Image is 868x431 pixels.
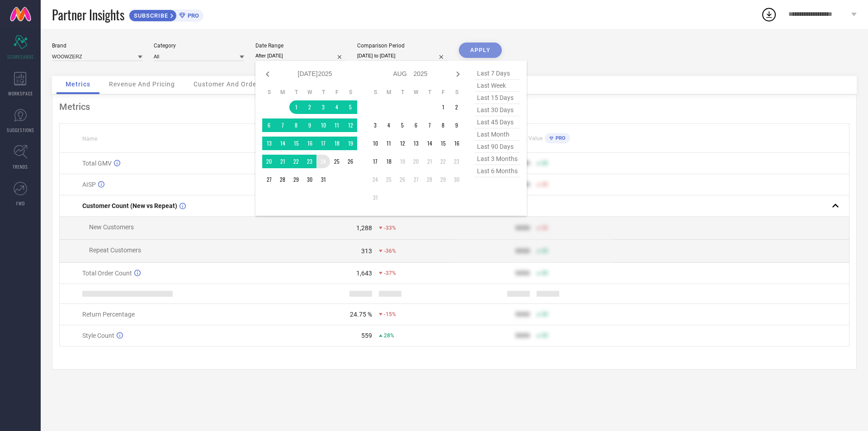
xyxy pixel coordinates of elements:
[154,43,244,49] div: Category
[344,155,357,168] td: Sat Jul 26 2025
[436,100,450,114] td: Fri Aug 01 2025
[109,81,175,88] span: Revenue And Pricing
[475,128,520,141] span: last month
[396,155,409,168] td: Tue Aug 19 2025
[303,89,316,96] th: Wednesday
[262,137,276,150] td: Sun Jul 13 2025
[450,173,463,186] td: Sat Aug 30 2025
[384,270,396,276] span: -37%
[330,155,344,168] td: Fri Jul 25 2025
[542,248,548,254] span: 50
[289,89,303,96] th: Tuesday
[409,118,423,132] td: Wed Aug 06 2025
[82,270,132,277] span: Total Order Count
[396,173,409,186] td: Tue Aug 26 2025
[330,100,344,114] td: Fri Jul 04 2025
[276,118,289,132] td: Mon Jul 07 2025
[276,173,289,186] td: Mon Jul 28 2025
[368,137,382,150] td: Sun Aug 10 2025
[450,137,463,150] td: Sat Aug 16 2025
[542,332,548,339] span: 50
[316,89,330,96] th: Thursday
[436,118,450,132] td: Fri Aug 08 2025
[185,12,199,19] span: PRO
[276,89,289,96] th: Monday
[436,137,450,150] td: Fri Aug 15 2025
[344,137,357,150] td: Sat Jul 19 2025
[316,100,330,114] td: Thu Jul 03 2025
[475,67,520,80] span: last 7 days
[82,332,114,339] span: Style Count
[66,81,90,88] span: Metrics
[344,89,357,96] th: Saturday
[330,137,344,150] td: Fri Jul 18 2025
[368,191,382,204] td: Sun Aug 31 2025
[262,89,276,96] th: Sunday
[52,43,142,49] div: Brand
[409,137,423,150] td: Wed Aug 13 2025
[475,141,520,153] span: last 90 days
[475,153,520,165] span: last 3 months
[423,173,436,186] td: Thu Aug 28 2025
[553,135,566,141] span: PRO
[330,89,344,96] th: Friday
[542,160,548,166] span: 50
[368,89,382,96] th: Sunday
[350,311,372,318] div: 24.75 %
[356,224,372,232] div: 1,288
[423,118,436,132] td: Thu Aug 07 2025
[361,332,372,339] div: 559
[289,137,303,150] td: Tue Jul 15 2025
[52,5,124,24] span: Partner Insights
[382,173,396,186] td: Mon Aug 25 2025
[262,155,276,168] td: Sun Jul 20 2025
[450,118,463,132] td: Sat Aug 09 2025
[384,225,396,231] span: -33%
[82,311,135,318] span: Return Percentage
[515,311,530,318] div: 9999
[129,7,203,22] a: SUBSCRIBEPRO
[289,100,303,114] td: Tue Jul 01 2025
[361,247,372,255] div: 313
[368,173,382,186] td: Sun Aug 24 2025
[475,116,520,128] span: last 45 days
[409,173,423,186] td: Wed Aug 27 2025
[382,137,396,150] td: Mon Aug 11 2025
[82,136,97,142] span: Name
[384,332,394,339] span: 28%
[436,173,450,186] td: Fri Aug 29 2025
[475,165,520,177] span: last 6 months
[316,173,330,186] td: Thu Jul 31 2025
[262,69,273,80] div: Previous month
[515,224,530,232] div: 9999
[450,89,463,96] th: Saturday
[255,51,346,61] input: Select date range
[129,12,170,19] span: SUBSCRIBE
[16,200,25,207] span: FWD
[515,332,530,339] div: 9999
[289,118,303,132] td: Tue Jul 08 2025
[436,155,450,168] td: Fri Aug 22 2025
[396,118,409,132] td: Tue Aug 05 2025
[255,43,346,49] div: Date Range
[409,155,423,168] td: Wed Aug 20 2025
[357,43,448,49] div: Comparison Period
[262,118,276,132] td: Sun Jul 06 2025
[82,160,112,167] span: Total GMV
[396,137,409,150] td: Tue Aug 12 2025
[515,270,530,277] div: 9999
[423,137,436,150] td: Thu Aug 14 2025
[761,6,777,23] div: Open download list
[7,127,34,133] span: SUGGESTIONS
[542,225,548,231] span: 50
[368,118,382,132] td: Sun Aug 03 2025
[344,118,357,132] td: Sat Jul 12 2025
[303,100,316,114] td: Wed Jul 02 2025
[289,155,303,168] td: Tue Jul 22 2025
[289,173,303,186] td: Tue Jul 29 2025
[303,137,316,150] td: Wed Jul 16 2025
[542,270,548,276] span: 50
[436,89,450,96] th: Friday
[382,89,396,96] th: Monday
[13,163,28,170] span: TRENDS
